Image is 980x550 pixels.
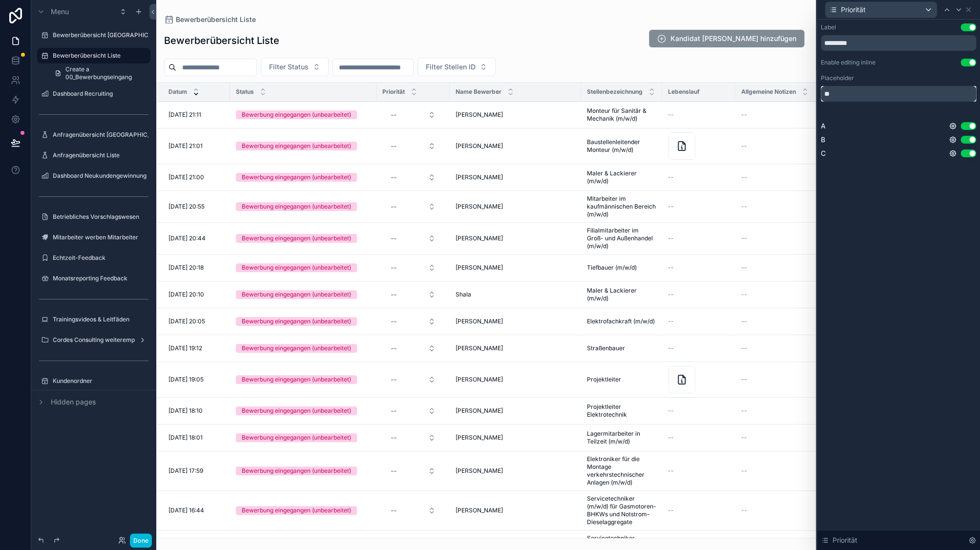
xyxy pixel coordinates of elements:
[65,65,145,81] span: Create a 00_Bewerbungseingang
[53,151,145,159] label: Anfragenübersicht Liste
[236,466,371,475] a: Bewerbung eingegangen (unbearbeitet)
[168,467,203,475] span: [DATE] 17:59
[53,31,148,39] a: Bewerberübersicht [GEOGRAPHIC_DATA]
[242,375,351,384] div: Bewerbung eingegangen (unbearbeitet)
[456,291,575,298] a: Shala
[741,291,811,298] a: --
[242,110,351,119] div: Bewerbung eingegangen (unbearbeitet)
[587,344,625,352] span: Straßenbauer
[668,317,730,325] a: --
[168,317,224,325] a: [DATE] 20:05
[236,202,371,211] a: Bewerbung eingegangen (unbearbeitet)
[587,430,656,445] a: Lagermitarbeiter in Teilzeit (m/w/d)
[668,291,730,298] a: --
[236,110,371,119] a: Bewerbung eingegangen (unbearbeitet)
[456,111,575,119] a: [PERSON_NAME]
[168,317,205,325] span: [DATE] 20:05
[668,173,674,181] span: --
[587,287,656,302] span: Maler & Lackierer (m/w/d)
[53,131,148,139] a: Anfragenübersicht [GEOGRAPHIC_DATA]
[168,111,224,119] a: [DATE] 21:11
[587,495,656,526] a: Servicetechniker (m/w/d) für Gasmotoren-BHKWs und Notstrom-Dieselaggregate
[668,88,700,96] span: Lebenslauf
[242,142,351,150] div: Bewerbung eingegangen (unbearbeitet)
[391,506,396,515] span: --
[382,197,444,216] a: Select Button
[741,376,811,383] a: --
[456,407,503,415] span: [PERSON_NAME]
[168,434,203,442] span: [DATE] 18:01
[821,135,825,145] span: B
[587,264,656,272] a: Tiefbauer (m/w/d)
[269,62,309,72] span: Filter Status
[53,172,146,180] a: Dashboard Neukundengewinnung
[587,107,656,123] span: Monteur für Sanitär & Mechanik (m/w/d)
[741,434,747,442] span: --
[383,462,443,480] button: Select Button
[53,213,145,221] a: Betriebliches Vorschlagswesen
[242,234,351,243] div: Bewerbung eingegangen (unbearbeitet)
[382,462,444,480] a: Select Button
[456,234,503,242] span: [PERSON_NAME]
[668,507,674,514] span: --
[456,376,503,383] span: [PERSON_NAME]
[587,455,656,487] span: Elektroniker für die Montage verkehrstechnischer Anlagen (m/w/d)
[668,264,730,272] a: --
[168,344,202,352] span: [DATE] 19:12
[391,406,396,416] span: --
[383,198,443,215] button: Select Button
[741,507,747,514] span: --
[53,254,145,262] label: Echtzeit-Feedback
[176,15,256,24] span: Bewerberübersicht Liste
[391,110,396,120] span: --
[587,138,656,154] a: Baustellenleitender Monteur (m/w/d)
[456,264,503,272] span: [PERSON_NAME]
[587,195,656,218] a: Mitarbeiter im kaufmännischen Bereich (m/w/d)
[383,169,443,186] button: Select Button
[821,23,836,31] div: Label
[456,142,575,150] a: [PERSON_NAME]
[236,433,371,442] a: Bewerbung eingegangen (unbearbeitet)
[383,106,443,124] button: Select Button
[242,173,351,182] div: Bewerbung eingegangen (unbearbeitet)
[168,173,204,181] span: [DATE] 21:00
[741,467,811,475] a: --
[168,434,224,442] a: [DATE] 18:01
[391,343,396,353] span: --
[53,52,145,60] a: Bewerberübersicht Liste
[130,533,152,548] button: Done
[383,339,443,357] button: Select Button
[383,402,443,420] button: Select Button
[242,433,351,442] div: Bewerbung eingegangen (unbearbeitet)
[741,407,811,415] a: --
[741,111,747,119] span: --
[456,434,503,442] span: [PERSON_NAME]
[821,59,876,66] div: Enable editing inline
[668,507,730,514] a: --
[825,1,937,18] button: Priorität
[741,264,811,272] a: --
[741,173,747,181] span: --
[242,466,351,475] div: Bewerbung eingegangen (unbearbeitet)
[668,173,730,181] a: --
[236,506,371,515] a: Bewerbung eingegangen (unbearbeitet)
[53,90,145,98] label: Dashboard Recruiting
[168,111,201,119] span: [DATE] 21:11
[391,172,396,182] span: --
[741,142,811,150] a: --
[456,264,575,272] a: [PERSON_NAME]
[587,376,621,383] span: Projektleiter
[168,173,224,181] a: [DATE] 21:00
[391,263,396,273] span: --
[391,202,396,212] span: --
[383,429,443,446] button: Select Button
[382,88,405,96] span: Priorität
[391,466,396,476] span: --
[668,434,674,442] span: --
[236,406,371,415] a: Bewerbung eingegangen (unbearbeitet)
[741,234,811,242] a: --
[668,344,730,352] a: --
